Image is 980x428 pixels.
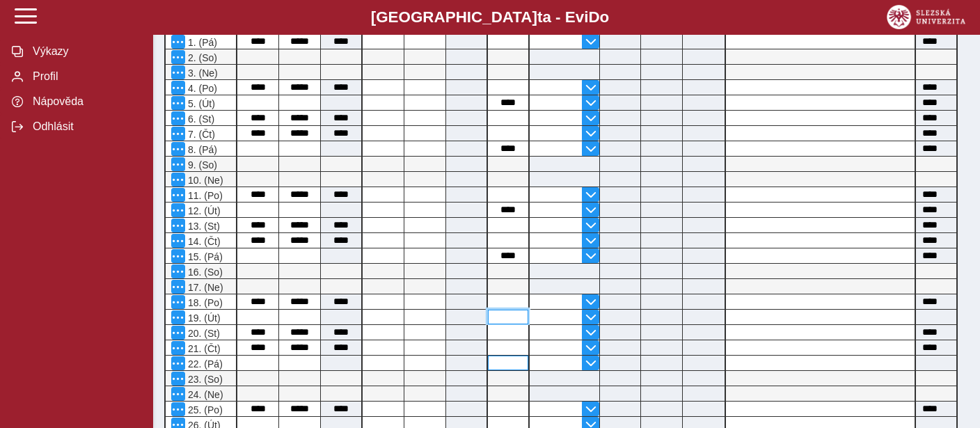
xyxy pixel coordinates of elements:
span: 24. (Ne) [185,389,223,400]
span: 21. (Čt) [185,343,221,354]
b: [GEOGRAPHIC_DATA] a - Evi [42,8,938,26]
button: Menu [171,264,185,278]
span: 14. (Čt) [185,236,221,247]
button: Menu [171,295,185,309]
span: 22. (Pá) [185,358,223,370]
span: Odhlásit [29,120,141,133]
button: Menu [171,203,185,217]
span: 6. (St) [185,113,214,125]
button: Menu [171,402,185,416]
span: 17. (Ne) [185,282,223,293]
span: 10. (Ne) [185,175,223,186]
button: Menu [171,96,185,110]
span: 8. (Pá) [185,144,217,155]
span: 18. (Po) [185,297,223,308]
span: 7. (Čt) [185,129,215,140]
button: Menu [171,387,185,401]
button: Menu [171,249,185,263]
span: D [588,8,599,26]
button: Menu [171,127,185,141]
button: Menu [171,219,185,232]
span: 19. (Út) [185,312,221,324]
span: o [600,8,610,26]
span: 9. (So) [185,159,217,171]
button: Menu [171,81,185,95]
span: t [537,8,542,26]
button: Menu [171,234,185,248]
button: Menu [171,65,185,79]
button: Menu [171,341,185,355]
button: Menu [171,326,185,340]
span: 11. (Po) [185,190,223,201]
span: 25. (Po) [185,404,223,415]
button: Menu [171,173,185,187]
span: Profil [29,70,141,83]
span: 12. (Út) [185,205,221,216]
button: Menu [171,50,185,64]
span: 5. (Út) [185,98,215,109]
button: Menu [171,356,185,370]
button: Menu [171,280,185,294]
button: Menu [171,111,185,125]
button: Menu [171,142,185,156]
span: 3. (Ne) [185,68,218,79]
span: 15. (Pá) [185,251,223,262]
button: Menu [171,35,185,49]
button: Menu [171,372,185,386]
span: 13. (St) [185,221,220,232]
span: 16. (So) [185,267,223,278]
span: 1. (Pá) [185,37,217,48]
button: Menu [171,188,185,202]
span: 23. (So) [185,374,223,385]
button: Menu [171,157,185,171]
span: 20. (St) [185,328,220,339]
img: logo_web_su.png [887,5,965,29]
span: 4. (Po) [185,83,217,94]
span: Nápověda [29,95,141,108]
span: 2. (So) [185,52,217,63]
button: Menu [171,310,185,324]
span: Výkazy [29,45,141,58]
